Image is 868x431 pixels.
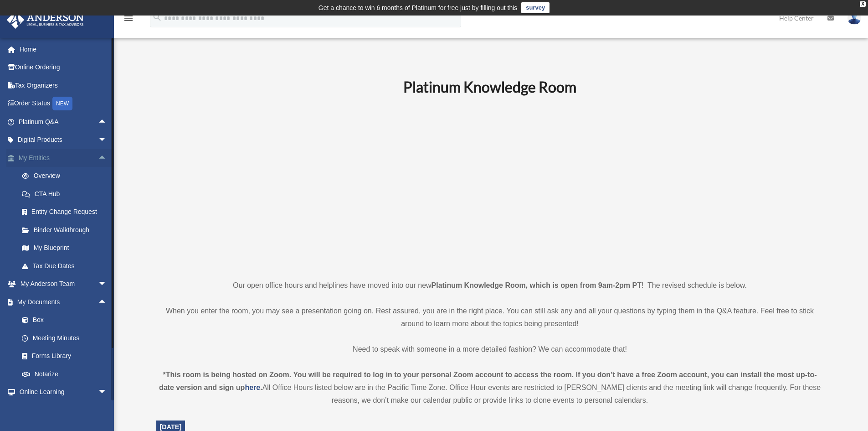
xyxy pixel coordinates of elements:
div: NEW [52,97,72,110]
strong: . [260,384,262,391]
a: Entity Change Request [13,203,121,221]
a: Tax Organizers [6,76,121,94]
span: arrow_drop_down [98,275,116,294]
span: [DATE] [160,423,182,431]
a: Box [13,311,121,329]
iframe: 231110_Toby_KnowledgeRoom [353,108,627,262]
a: Online Learningarrow_drop_down [6,383,121,401]
a: Home [6,40,121,58]
a: Meeting Minutes [13,329,121,347]
span: arrow_drop_down [98,383,116,402]
div: close [860,1,866,7]
a: Forms Library [13,347,121,365]
a: Binder Walkthrough [13,221,121,239]
a: Digital Productsarrow_drop_down [6,131,121,149]
a: CTA Hub [13,185,121,203]
a: My Entitiesarrow_drop_up [6,149,121,167]
a: Overview [13,167,121,185]
span: arrow_drop_up [98,113,116,131]
a: survey [521,2,550,13]
a: here [245,384,260,391]
div: Get a chance to win 6 months of Platinum for free just by filling out this [318,2,518,13]
a: My Anderson Teamarrow_drop_down [6,275,121,293]
a: Notarize [13,365,121,383]
b: Platinum Knowledge Room [403,78,576,96]
img: Anderson Advisors Platinum Portal [4,11,87,29]
div: All Office Hours listed below are in the Pacific Time Zone. Office Hour events are restricted to ... [156,369,824,407]
a: Order StatusNEW [6,94,121,113]
i: search [152,12,162,22]
a: menu [123,16,134,24]
strong: *This room is being hosted on Zoom. You will be required to log in to your personal Zoom account ... [159,371,817,391]
p: When you enter the room, you may see a presentation going on. Rest assured, you are in the right ... [156,305,824,330]
a: My Blueprint [13,239,121,257]
strong: Platinum Knowledge Room, which is open from 9am-2pm PT [431,281,642,289]
a: Tax Due Dates [13,257,121,275]
i: menu [123,13,134,24]
a: My Documentsarrow_drop_up [6,293,121,311]
a: Online Ordering [6,58,121,77]
p: Our open office hours and helplines have moved into our new ! The revised schedule is below. [156,279,824,292]
span: arrow_drop_up [98,293,116,312]
a: Platinum Q&Aarrow_drop_up [6,113,121,131]
img: User Pic [847,11,861,25]
span: arrow_drop_down [98,131,116,150]
span: arrow_drop_up [98,149,116,167]
p: Need to speak with someone in a more detailed fashion? We can accommodate that! [156,343,824,356]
